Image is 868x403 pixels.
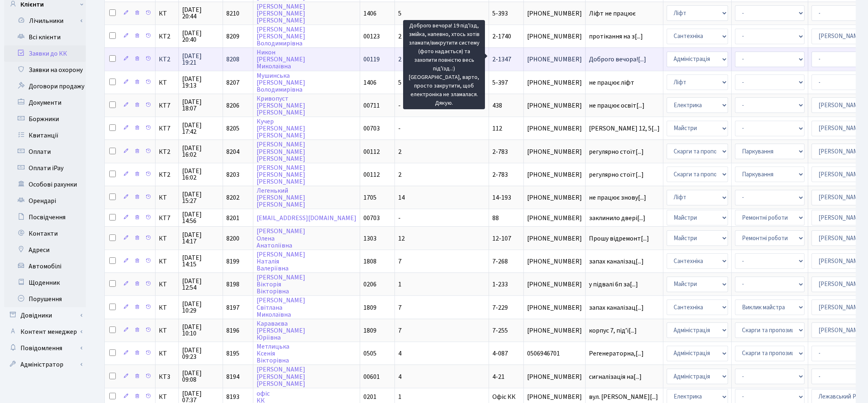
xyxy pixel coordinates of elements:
[527,102,582,109] span: [PHONE_NUMBER]
[159,258,175,265] span: КТ
[4,45,86,62] a: Заявки до КК
[589,303,644,312] span: запах каналізац[...]
[226,349,239,358] span: 8195
[363,101,380,110] span: 00711
[363,214,380,223] span: 00703
[398,280,401,289] span: 1
[226,170,239,179] span: 8203
[257,94,305,117] a: Кривопуст[PERSON_NAME][PERSON_NAME]
[4,258,86,275] a: Автомобілі
[257,365,305,388] a: [PERSON_NAME][PERSON_NAME][PERSON_NAME]
[159,125,175,132] span: КТ7
[398,349,401,358] span: 4
[159,102,175,109] span: КТ7
[398,257,401,266] span: 7
[226,193,239,202] span: 8202
[4,127,86,144] a: Квитанції
[226,32,239,41] span: 8209
[363,170,380,179] span: 00112
[492,303,508,312] span: 7-229
[182,278,219,291] span: [DATE] 12:54
[159,394,175,400] span: КТ
[4,356,86,373] a: Адміністратор
[398,303,401,312] span: 7
[159,215,175,221] span: КТ7
[257,2,305,25] a: [PERSON_NAME][PERSON_NAME][PERSON_NAME]
[398,55,401,64] span: 2
[226,101,239,110] span: 8206
[589,214,645,223] span: заклинило двері[...]
[589,392,658,401] span: вул. [PERSON_NAME][...]
[159,374,175,380] span: КТ3
[4,29,86,45] a: Всі клієнти
[4,160,86,176] a: Оплати iPay
[527,149,582,155] span: [PHONE_NUMBER]
[363,147,380,156] span: 00112
[257,227,305,250] a: [PERSON_NAME]ОленаАнатоліївна
[527,125,582,132] span: [PHONE_NUMBER]
[363,303,377,312] span: 1809
[492,214,499,223] span: 88
[226,124,239,133] span: 8205
[589,124,660,133] span: [PERSON_NAME] 12, 5[...]
[363,234,377,243] span: 1303
[398,193,405,202] span: 14
[9,13,86,29] a: Лічильники
[589,234,649,243] span: Прошу відремонт[...]
[527,374,582,380] span: [PHONE_NUMBER]
[182,324,219,337] span: [DATE] 10:10
[182,301,219,314] span: [DATE] 10:29
[589,257,644,266] span: запах каналізац[...]
[492,147,508,156] span: 2-783
[4,307,86,324] a: Довідники
[398,78,401,87] span: 5
[226,234,239,243] span: 8200
[226,280,239,289] span: 8198
[182,122,219,135] span: [DATE] 17:42
[182,370,219,383] span: [DATE] 09:08
[4,225,86,242] a: Контакти
[159,149,175,155] span: КТ2
[159,327,175,334] span: КТ
[589,170,644,179] span: регулярно стоїт[...]
[589,147,644,156] span: регулярно стоїт[...]
[527,215,582,221] span: [PHONE_NUMBER]
[4,242,86,258] a: Адреси
[159,281,175,288] span: КТ
[226,147,239,156] span: 8204
[492,32,511,41] span: 2-1740
[363,193,377,202] span: 1705
[226,214,239,223] span: 8201
[159,79,175,86] span: КТ
[398,9,401,18] span: 5
[589,193,646,202] span: не працює знову[...]
[4,291,86,307] a: Порушення
[589,79,660,86] span: не працює ліфт
[257,319,305,342] a: Караваєва[PERSON_NAME]Юріївна
[363,326,377,335] span: 1809
[589,10,660,17] span: Ліфт не працює
[492,9,508,18] span: 5-393
[527,258,582,265] span: [PHONE_NUMBER]
[257,342,289,365] a: МетлицькаКсеніяВікторівна
[492,170,508,179] span: 2-783
[492,326,508,335] span: 7-255
[4,209,86,225] a: Посвідчення
[182,191,219,204] span: [DATE] 15:27
[363,349,377,358] span: 0505
[159,194,175,201] span: КТ
[527,350,582,357] span: 0506946701
[182,76,219,89] span: [DATE] 19:13
[182,99,219,112] span: [DATE] 18:07
[527,171,582,178] span: [PHONE_NUMBER]
[398,101,401,110] span: -
[257,25,305,48] a: [PERSON_NAME][PERSON_NAME]Володимирівна
[159,33,175,40] span: КТ2
[363,124,380,133] span: 00703
[226,78,239,87] span: 8207
[159,10,175,17] span: КТ
[492,372,505,381] span: 4-21
[527,10,582,17] span: [PHONE_NUMBER]
[182,347,219,360] span: [DATE] 09:23
[363,55,380,64] span: 00119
